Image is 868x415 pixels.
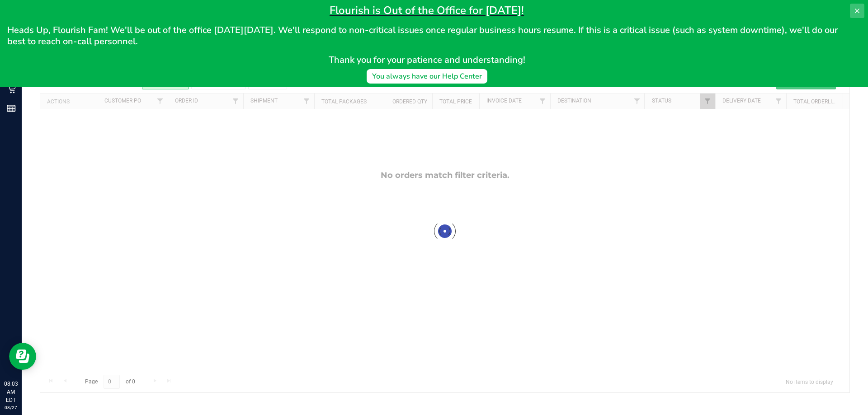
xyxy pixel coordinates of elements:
p: 08:03 AM EDT [4,380,18,404]
iframe: Resource center [9,343,36,370]
div: You always have our Help Center [372,71,482,82]
inline-svg: Retail [7,84,16,93]
span: Thank you for your patience and understanding! [329,54,525,66]
p: 08/27 [4,404,18,411]
inline-svg: Reports [7,104,16,113]
span: Flourish is Out of the Office for [DATE]! [330,3,524,18]
span: Heads Up, Flourish Fam! We'll be out of the office [DATE][DATE]. We'll respond to non-critical is... [7,24,840,47]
